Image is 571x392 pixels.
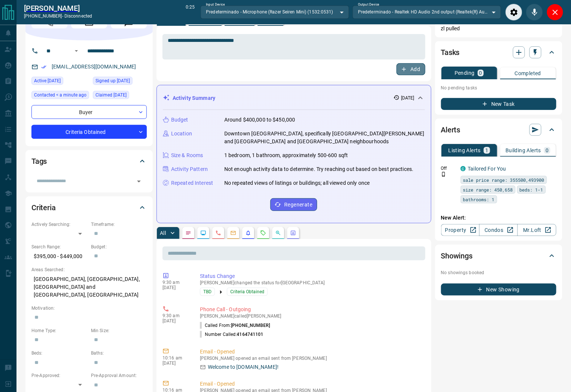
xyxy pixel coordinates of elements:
[260,230,266,236] svg: Requests
[31,202,56,214] h2: Criteria
[173,94,215,102] p: Activity Summary
[171,130,192,138] p: Location
[441,250,473,262] h2: Showings
[441,172,446,177] svg: Push Notification Only
[441,82,556,94] p: No pending tasks
[455,70,475,76] p: Pending
[231,323,270,328] span: [PHONE_NUMBER]
[163,355,189,361] p: 10:16 am
[134,176,144,187] button: Open
[31,372,87,379] p: Pre-Approved:
[441,43,556,61] div: Tasks
[31,305,147,312] p: Motivation:
[200,313,422,319] p: [PERSON_NAME] called [PERSON_NAME]
[505,4,522,21] div: Audio Settings
[31,350,87,356] p: Beds:
[31,266,147,273] p: Areas Searched:
[547,4,564,21] div: Close
[200,280,422,285] p: [PERSON_NAME] changed the status for [GEOGRAPHIC_DATA]
[31,91,89,101] div: Fri Sep 12 2025
[245,230,251,236] svg: Listing Alerts
[31,155,47,167] h2: Tags
[52,64,136,70] a: [EMAIL_ADDRESS][DOMAIN_NAME]
[171,179,213,187] p: Repeated Interest
[441,214,556,222] p: New Alert:
[441,247,556,265] div: Showings
[224,179,370,187] p: No repeated views of listings or buildings; all viewed only once
[93,91,147,101] div: Wed Sep 10 2025
[31,105,147,119] div: Buyer
[401,95,414,101] p: [DATE]
[546,148,549,153] p: 0
[201,6,349,18] div: Predeterminado - Microphone (Razer Seiren Mini) (1532:0531)
[200,331,264,338] p: Number Called:
[31,327,87,334] p: Home Type:
[441,165,456,172] p: Off
[224,116,295,124] p: Around $400,000 to $450,000
[224,151,348,159] p: 1 bedroom, 1 bathroom, approximately 500-600 sqft
[485,148,488,153] p: 1
[160,230,166,236] p: All
[31,152,147,170] div: Tags
[353,6,501,18] div: Predeterminado - Realtek HD Audio 2nd output (Realtek(R) Audio)
[163,280,189,285] p: 9:30 am
[163,361,189,366] p: [DATE]
[200,380,422,388] p: Email - Opened
[441,25,556,33] p: zl pulled
[31,221,87,228] p: Actively Searching:
[93,77,147,87] div: Wed Sep 10 2025
[520,186,543,193] span: beds: 1-1
[517,224,556,236] a: Mr.Loft
[200,348,422,356] p: Email - Opened
[91,244,147,250] p: Budget:
[358,2,379,7] label: Output Device
[479,70,482,76] p: 0
[270,198,317,211] button: Regenerate
[275,230,281,236] svg: Opportunities
[441,121,556,139] div: Alerts
[200,230,206,236] svg: Lead Browsing Activity
[95,91,127,99] span: Claimed [DATE]
[163,285,189,290] p: [DATE]
[505,148,541,153] p: Building Alerts
[230,288,264,295] span: Criteria Obtained
[41,64,46,70] svg: Email Verified
[31,77,89,87] div: Wed Sep 10 2025
[91,221,147,228] p: Timeframe:
[463,176,544,184] span: sale price range: 355500,493900
[34,91,86,99] span: Contacted < a minute ago
[163,318,189,324] p: [DATE]
[171,116,188,124] p: Budget
[441,269,556,276] p: No showings booked
[163,313,189,318] p: 9:30 am
[224,130,425,146] p: Downtown [GEOGRAPHIC_DATA], specifically [GEOGRAPHIC_DATA][PERSON_NAME] and [GEOGRAPHIC_DATA] and...
[200,272,422,280] p: Status Change
[163,91,425,105] div: Activity Summary[DATE]
[91,327,147,334] p: Min Size:
[64,13,92,19] span: disconnected
[186,4,195,21] p: 0:25
[441,224,480,236] a: Property
[479,224,518,236] a: Condos
[468,166,506,172] a: Tailored For You
[171,151,203,159] p: Size & Rooms
[441,98,556,110] button: New Task
[95,77,130,85] span: Signed up [DATE]
[171,165,208,173] p: Activity Pattern
[237,332,264,337] span: 4164741101
[24,4,92,13] a: [PERSON_NAME]
[397,63,425,75] button: Add
[200,356,422,361] p: [PERSON_NAME] opened an email sent from [PERSON_NAME]
[200,306,422,313] p: Phone Call - Outgoing
[72,46,81,55] button: Open
[206,2,225,7] label: Input Device
[185,230,191,236] svg: Notes
[515,71,541,76] p: Completed
[31,244,87,250] p: Search Range:
[449,148,481,153] p: Listing Alerts
[441,46,460,58] h2: Tasks
[461,166,466,171] div: condos.ca
[31,250,87,263] p: $395,000 - $449,000
[200,322,270,329] p: Called From:
[34,77,61,85] span: Active [DATE]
